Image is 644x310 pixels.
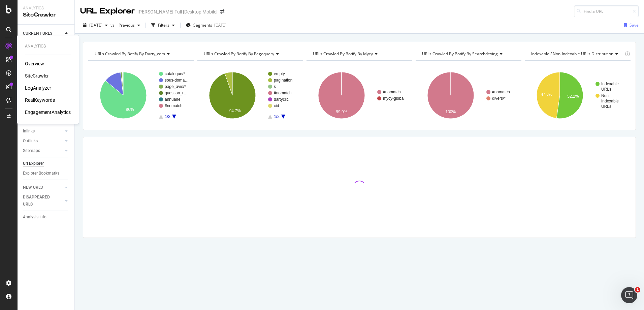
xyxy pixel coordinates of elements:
text: mycy-global [383,96,405,101]
svg: A chart. [525,66,631,125]
iframe: Intercom live chat [621,287,637,303]
text: #nomatch [165,103,183,108]
div: [DATE] [214,22,226,28]
a: DISAPPEARED URLS [23,194,63,208]
svg: A chart. [197,66,303,125]
div: Outlinks [23,137,38,145]
span: 2025 Aug. 31st [89,22,102,28]
text: pagination [274,78,292,83]
text: 52.2% [567,94,579,99]
button: [DATE] [80,20,110,31]
span: URLs Crawled By Botify By searchdexing [422,51,498,57]
text: s [274,84,276,89]
text: cid [274,103,279,108]
div: URL Explorer [80,5,135,17]
span: 1 [635,287,640,292]
span: URLs Crawled By Botify By pagequery [204,51,274,57]
h4: URLs Crawled By Botify By mycy [312,49,406,59]
text: Indexable [601,99,619,103]
text: divers/* [492,96,506,101]
h4: URLs Crawled By Botify By darty_com [93,49,188,59]
div: NEW URLS [23,184,43,191]
text: 47.8% [541,92,552,97]
div: CURRENT URLS [23,30,52,37]
svg: A chart. [88,66,194,125]
a: SiteCrawler [25,72,49,79]
span: Previous [116,22,135,28]
div: Inlinks [23,128,35,135]
text: #nomatch [492,90,510,94]
h4: URLs Crawled By Botify By searchdexing [421,49,515,59]
div: Analytics [23,5,69,11]
div: DISAPPEARED URLS [23,194,57,208]
a: Overview [25,60,44,67]
span: URLs Crawled By Botify By darty_com [95,51,165,57]
text: dartyclic [274,97,289,102]
div: Filters [158,22,169,28]
a: RealKeywords [25,97,55,103]
a: Outlinks [23,137,63,145]
text: Non- [601,93,610,98]
text: empty [274,71,285,76]
span: URLs Crawled By Botify By mycy [313,51,373,57]
text: #nomatch [274,91,292,95]
input: Find a URL [574,5,639,17]
span: Indexable / Non-Indexable URLs distribution [531,51,613,57]
text: annuaire [165,97,181,102]
a: Explorer Bookmarks [23,170,70,177]
text: question_r… [165,91,188,95]
text: 1/2 [165,114,170,119]
text: 100% [446,110,456,114]
a: LogAnalyzer [25,85,51,91]
div: arrow-right-arrow-left [220,9,224,14]
button: Save [621,20,639,31]
button: Filters [149,20,178,31]
a: NEW URLS [23,184,63,191]
h4: URLs Crawled By Botify By pagequery [202,49,297,59]
div: Sitemaps [23,147,40,154]
h4: Indexable / Non-Indexable URLs Distribution [530,49,623,59]
div: Analytics [25,43,71,49]
a: Sitemaps [23,147,63,154]
svg: A chart. [416,66,521,125]
text: page_avis/* [165,84,186,89]
a: CURRENT URLS [23,30,63,37]
span: vs [110,22,116,28]
a: Inlinks [23,128,63,135]
button: Previous [116,20,143,31]
text: 94.7% [229,108,241,113]
div: Explorer Bookmarks [23,170,59,177]
div: Url Explorer [23,160,44,167]
text: sous-doma… [165,78,189,83]
span: Segments [193,22,212,28]
div: Analysis Info [23,214,46,221]
button: Segments[DATE] [183,20,229,31]
div: Save [630,22,639,28]
text: URLs [601,104,611,109]
a: Url Explorer [23,160,70,167]
text: catalogue/* [165,71,185,76]
text: #nomatch [383,90,401,94]
svg: A chart. [307,66,412,125]
a: EngagementAnalytics [25,109,71,116]
text: 1/2 [274,114,280,119]
div: [PERSON_NAME] Full [Desktop Mobile] [137,8,218,15]
a: Analysis Info [23,214,70,221]
div: SiteCrawler [23,11,69,19]
text: URLs [601,87,611,92]
text: 99.9% [336,110,347,114]
text: Indexable [601,82,619,86]
text: 86% [126,107,134,112]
